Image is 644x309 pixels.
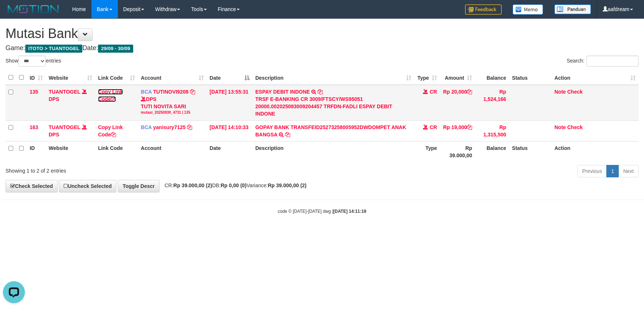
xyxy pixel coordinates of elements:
span: CR: DB: Variance: [161,182,307,188]
label: Search: [567,56,639,67]
th: Account [138,141,207,162]
th: Status [509,71,551,85]
th: Balance [475,71,509,85]
a: Copy yanisury7125 to clipboard [187,124,192,130]
strong: [DATE] 14:11:19 [333,209,366,214]
th: Type: activate to sort column ascending [414,71,440,85]
button: Open LiveChat chat widget [3,3,25,25]
a: Copy Rp 19,000 to clipboard [467,124,472,130]
td: Rp 20,000 [440,85,475,121]
label: Show entries [5,56,61,67]
td: DPS [46,120,95,141]
a: Copy ESPAY DEBIT INDONE to clipboard [318,89,323,95]
span: 29/09 - 30/09 [98,45,133,53]
a: GOPAY BANK TRANSFEID25273258005952DWDOMPET ANAK BANGSA [255,124,406,137]
th: Action: activate to sort column ascending [551,71,639,85]
th: Action [551,141,639,162]
th: Website: activate to sort column ascending [46,71,95,85]
td: [DATE] 14:10:33 [207,120,252,141]
img: Button%20Memo.svg [513,4,543,15]
a: Previous [577,165,607,177]
h4: Game: Date: [5,45,639,52]
th: Rp 39.000,00 [440,141,475,162]
strong: Rp 39.000,00 (2) [173,182,212,188]
a: TUTINOVI9208 [153,89,188,95]
span: CR [430,89,437,95]
span: BCA [141,89,152,95]
th: Website [46,141,95,162]
a: 1 [606,165,619,177]
a: Copy Rp 20,000 to clipboard [467,89,472,95]
a: Toggle Descr [118,180,160,192]
small: code © [DATE]-[DATE] dwg | [278,209,366,214]
a: Copy TUTINOVI9208 to clipboard [190,89,195,95]
a: Check Selected [5,180,58,192]
a: yanisury7125 [153,124,186,130]
th: Account: activate to sort column ascending [138,71,207,85]
th: Description [252,141,415,162]
a: Copy GOPAY BANK TRANSFEID25273258005952DWDOMPET ANAK BANGSA to clipboard [285,132,290,137]
th: Status [509,141,551,162]
td: Rp 19,000 [440,120,475,141]
div: Showing 1 to 2 of 2 entries [5,164,263,174]
a: Check [567,124,583,130]
a: Copy Link Code [98,89,123,102]
a: Check [567,89,583,95]
a: Next [618,165,639,177]
span: 163 [30,124,38,130]
td: Rp 1,315,500 [475,120,509,141]
input: Search: [587,56,639,67]
a: Note [554,124,566,130]
a: TUANTOGEL [49,124,80,130]
td: DPS [46,85,95,121]
div: mutasi_20250930_4731 | 135 [141,110,204,115]
a: Uncheck Selected [59,180,116,192]
td: [DATE] 13:55:31 [207,85,252,121]
h1: Mutasi Bank [5,26,639,41]
span: CR [430,124,437,130]
a: Copy Link Code [98,124,123,137]
th: Link Code [95,141,138,162]
div: DPS TUTI NOVITA SARI [141,95,204,115]
img: panduan.png [554,4,591,14]
td: Rp 1,524,166 [475,85,509,121]
th: Description: activate to sort column ascending [252,71,415,85]
img: MOTION_logo.png [5,4,61,15]
th: ID [27,141,46,162]
a: TUANTOGEL [49,89,80,95]
strong: Rp 0,00 (0) [221,182,247,188]
th: ID: activate to sort column ascending [27,71,46,85]
div: TRSF E-BANKING CR 3009/FTSCY/WS95051 20000.002025093009204457 TRFDN-FADLI ESPAY DEBIT INDONE [255,95,412,117]
a: ESPAY DEBIT INDONE [255,89,310,95]
th: Link Code: activate to sort column ascending [95,71,138,85]
th: Date: activate to sort column descending [207,71,252,85]
a: Note [554,89,566,95]
th: Date [207,141,252,162]
th: Amount: activate to sort column ascending [440,71,475,85]
strong: Rp 39.000,00 (2) [268,182,307,188]
span: BCA [141,124,152,130]
th: Type [414,141,440,162]
span: 135 [30,89,38,95]
img: Feedback.jpg [465,4,502,15]
th: Balance [475,141,509,162]
select: Showentries [18,56,46,67]
span: ITOTO > TUANTOGEL [25,45,82,53]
